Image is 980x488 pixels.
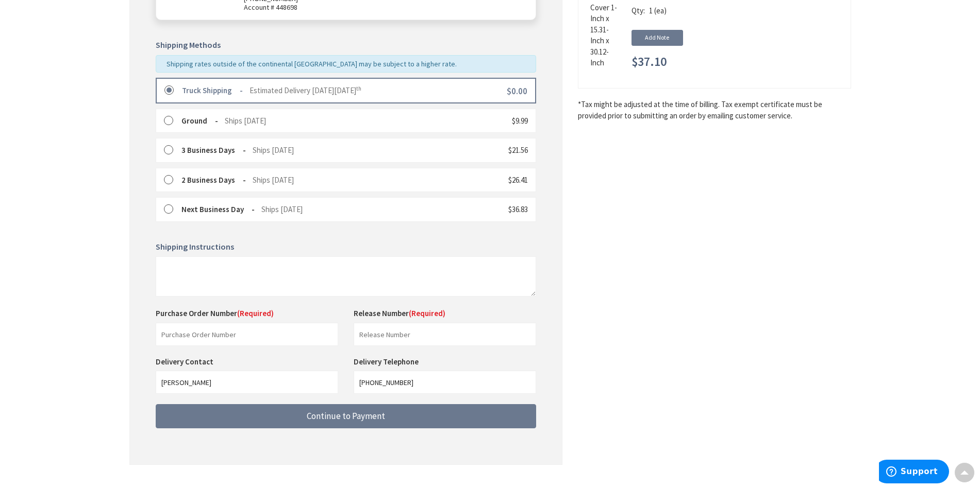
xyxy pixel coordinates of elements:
[508,145,528,155] span: $21.56
[356,85,361,92] sup: th
[181,175,246,185] strong: 2 Business Days
[181,116,218,126] strong: Ground
[649,6,653,15] span: 1
[244,3,518,12] span: Account # 448698
[261,204,303,214] span: Ships [DATE]
[250,85,361,95] span: Estimated Delivery [DATE][DATE]
[156,323,338,346] input: Purchase Order Number
[508,204,528,214] span: $36.83
[354,308,445,319] label: Release Number
[654,6,667,15] span: (ea)
[508,175,528,185] span: $26.41
[578,99,851,121] : *Tax might be adjusted at the time of billing. Tax exempt certificate must be provided prior to s...
[507,85,527,97] span: $0.00
[181,204,255,214] strong: Next Business Day
[512,116,528,126] span: $9.99
[354,323,536,346] input: Release Number
[156,357,216,367] label: Delivery Contact
[632,6,643,15] span: Qty
[156,241,234,252] span: Shipping Instructions
[307,410,385,422] span: Continue to Payment
[225,116,266,126] span: Ships [DATE]
[354,357,421,367] label: Delivery Telephone
[253,175,294,185] span: Ships [DATE]
[182,85,243,95] strong: Truck Shipping
[879,460,949,485] iframe: Opens a widget where you can find more information
[181,145,246,155] strong: 3 Business Days
[156,41,536,50] h5: Shipping Methods
[156,308,274,319] label: Purchase Order Number
[237,308,274,318] span: (Required)
[167,59,457,68] span: Shipping rates outside of the continental [GEOGRAPHIC_DATA] may be subject to a higher rate.
[409,308,445,318] span: (Required)
[253,145,294,155] span: Ships [DATE]
[156,404,536,428] button: Continue to Payment
[632,55,667,68] span: $37.10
